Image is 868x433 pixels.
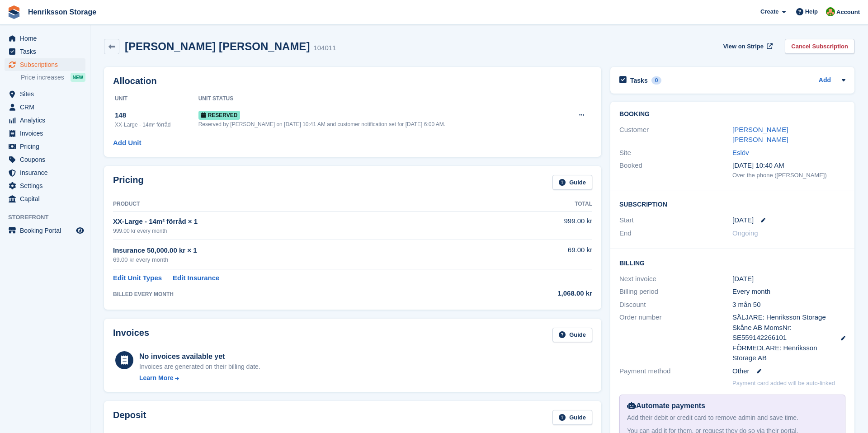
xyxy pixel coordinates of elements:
[173,273,219,283] a: Edit Insurance
[627,400,838,411] div: Automate payments
[619,215,732,226] div: Start
[619,199,845,208] h2: Subscription
[113,197,474,212] th: Product
[720,39,774,54] a: View on Stripe
[732,287,845,297] div: Every month
[20,114,74,127] span: Analytics
[20,193,74,205] span: Capital
[5,179,85,192] a: menu
[113,328,149,343] h2: Invoices
[619,160,732,179] div: Booked
[836,8,860,17] span: Account
[5,114,85,127] a: menu
[5,45,85,58] a: menu
[20,179,74,192] span: Settings
[113,76,592,86] h2: Allocation
[619,300,732,310] div: Discount
[20,140,74,153] span: Pricing
[113,227,474,235] div: 999.00 kr every month
[5,224,85,237] a: menu
[552,410,592,425] a: Guide
[619,111,845,118] h2: Booking
[619,274,732,284] div: Next invoice
[198,120,564,128] div: Reserved by [PERSON_NAME] on [DATE] 10:41 AM and customer notification set for [DATE] 6:00 AM.
[474,240,592,269] td: 69.00 kr
[5,88,85,100] a: menu
[113,138,141,148] a: Add Unit
[732,366,845,377] div: Other
[805,7,818,16] span: Help
[113,290,474,298] div: BILLED EVERY MONTH
[732,379,835,388] p: Payment card added will be auto-linked
[20,127,74,140] span: Invoices
[198,111,241,120] span: Reserved
[5,153,85,166] a: menu
[8,213,90,222] span: Storefront
[619,287,732,297] div: Billing period
[113,410,146,425] h2: Deposit
[139,351,260,362] div: No invoices available yet
[732,160,845,171] div: [DATE] 10:40 AM
[651,76,662,85] div: 0
[732,126,788,144] a: [PERSON_NAME] [PERSON_NAME]
[115,121,198,129] div: XX-Large - 14m² förråd
[619,366,732,377] div: Payment method
[5,166,85,179] a: menu
[5,127,85,140] a: menu
[20,88,74,100] span: Sites
[71,73,85,82] div: NEW
[113,255,474,264] div: 69.00 kr every month
[619,125,732,145] div: Customer
[20,45,74,58] span: Tasks
[619,228,732,239] div: End
[20,32,74,45] span: Home
[552,175,592,190] a: Guide
[474,197,592,212] th: Total
[732,300,845,310] div: 3 mån 50
[20,101,74,113] span: CRM
[139,362,260,372] div: Invoices are generated on their billing date.
[113,273,162,283] a: Edit Unit Types
[474,211,592,240] td: 999.00 kr
[113,245,474,256] div: Insurance 50,000.00 kr × 1
[474,288,592,299] div: 1,068.00 kr
[139,373,173,383] div: Learn More
[113,92,198,106] th: Unit
[7,5,21,19] img: stora-icon-8386f47178a22dfd0bd8f6a31ec36ba5ce8667c1dd55bd0f319d3a0aa187defe.svg
[552,328,592,343] a: Guide
[723,42,764,51] span: View on Stripe
[113,216,474,227] div: XX-Large - 14m² förråd × 1
[198,92,564,106] th: Unit Status
[732,312,832,363] span: SÄLJARE: Henriksson Storage Skåne AB MomsNr: SE559142266101 FÖRMEDLARE: Henriksson Storage AB
[619,258,845,267] h2: Billing
[732,274,845,284] div: [DATE]
[619,148,732,158] div: Site
[24,5,100,19] a: Henriksson Storage
[139,373,260,383] a: Learn More
[75,225,85,236] a: Preview store
[5,101,85,113] a: menu
[826,7,835,16] img: Mikael Holmström
[819,75,831,86] a: Add
[21,72,85,82] a: Price increases NEW
[760,7,778,16] span: Create
[5,193,85,205] a: menu
[732,215,754,226] time: 2025-09-09 23:00:00 UTC
[630,76,648,85] h2: Tasks
[732,229,758,237] span: Ongoing
[125,40,310,52] h2: [PERSON_NAME] [PERSON_NAME]
[20,153,74,166] span: Coupons
[20,224,74,237] span: Booking Portal
[5,32,85,45] a: menu
[20,58,74,71] span: Subscriptions
[313,43,336,53] div: 104011
[113,175,144,190] h2: Pricing
[627,413,838,423] div: Add their debit or credit card to remove admin and save time.
[785,39,854,54] a: Cancel Subscription
[5,58,85,71] a: menu
[732,149,749,156] a: Eslöv
[20,166,74,179] span: Insurance
[732,171,845,180] div: Over the phone ([PERSON_NAME])
[21,73,64,82] span: Price increases
[115,110,198,121] div: 148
